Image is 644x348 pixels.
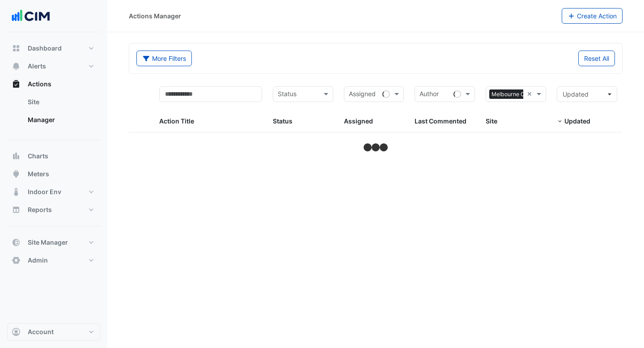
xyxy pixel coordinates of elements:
[344,117,373,125] span: Assigned
[273,117,292,125] span: Status
[7,323,100,341] button: Account
[21,111,100,129] a: Manager
[415,117,466,125] span: Last Commented
[7,147,100,165] button: Charts
[12,187,21,196] app-icon: Indoor Env
[28,80,51,89] span: Actions
[12,44,21,53] app-icon: Dashboard
[563,90,589,98] span: Updated
[136,51,192,66] button: More Filters
[7,93,100,132] div: Actions
[28,187,61,196] span: Indoor Env
[28,205,52,214] span: Reports
[28,238,68,247] span: Site Manager
[28,152,48,161] span: Charts
[578,51,615,66] button: Reset All
[7,201,100,219] button: Reports
[7,57,100,75] button: Alerts
[21,93,100,111] a: Site
[489,89,557,99] span: Melbourne Central Retail
[12,152,21,161] app-icon: Charts
[129,11,181,21] div: Actions Manager
[28,62,46,71] span: Alerts
[12,170,21,178] app-icon: Meters
[12,62,21,71] app-icon: Alerts
[557,86,617,102] button: Updated
[11,7,51,25] img: Company Logo
[12,205,21,214] app-icon: Reports
[159,117,194,125] span: Action Title
[28,44,62,53] span: Dashboard
[7,251,100,269] button: Admin
[28,170,49,178] span: Meters
[28,327,54,336] span: Account
[7,75,100,93] button: Actions
[12,80,21,89] app-icon: Actions
[12,238,21,247] app-icon: Site Manager
[486,117,497,125] span: Site
[564,117,590,125] span: Updated
[7,233,100,251] button: Site Manager
[562,8,623,24] button: Create Action
[28,256,48,265] span: Admin
[7,183,100,201] button: Indoor Env
[12,256,21,265] app-icon: Admin
[7,39,100,57] button: Dashboard
[527,89,534,99] span: Clear
[7,165,100,183] button: Meters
